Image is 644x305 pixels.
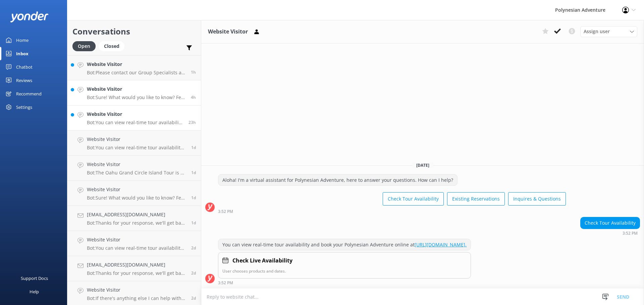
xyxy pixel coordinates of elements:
a: Website VisitorBot:The Oahu Grand Circle Island Tour is a full-day sightseeing adventure that tak... [67,156,201,181]
p: User chooses products and dates. [222,268,467,274]
p: Bot: Sure! What would you like to know? Feel free to ask about tour details, availability, pickup... [87,94,186,100]
span: Sep 30 2025 03:52pm (UTC -10:00) Pacific/Honolulu [189,120,196,125]
p: Bot: You can view real-time tour availability and book your Polynesian Adventure online at [URL][... [87,145,186,151]
button: Check Tour Availability [383,192,444,206]
h4: Website Visitor [87,161,186,168]
div: Help [30,285,39,298]
span: Sep 30 2025 01:13pm (UTC -10:00) Pacific/Honolulu [191,170,196,175]
a: Website VisitorBot:You can view real-time tour availability and book your Polynesian Adventure on... [67,131,201,156]
h3: Website Visitor [208,27,248,36]
span: Sep 30 2025 02:11pm (UTC -10:00) Pacific/Honolulu [191,145,196,150]
div: Aloha! I'm a virtual assistant for Polynesian Adventure, here to answer your questions. How can I... [218,174,457,186]
a: Website VisitorBot:You can view real-time tour availability and book your Polynesian Adventure on... [67,231,201,256]
h2: Conversations [72,25,196,38]
a: [EMAIL_ADDRESS][DOMAIN_NAME]Bot:Thanks for your response, we'll get back to you as soon as we can... [67,206,201,231]
span: Oct 01 2025 10:32am (UTC -10:00) Pacific/Honolulu [191,94,196,100]
a: Open [72,42,99,50]
span: Sep 28 2025 05:21pm (UTC -10:00) Pacific/Honolulu [191,295,196,301]
div: Chatbot [16,60,33,74]
div: Sep 30 2025 03:52pm (UTC -10:00) Pacific/Honolulu [580,231,640,235]
h4: Website Visitor [87,186,186,193]
h4: Check Live Availability [232,256,292,265]
p: Bot: The Oahu Grand Circle Island Tour is a full-day sightseeing adventure that takes you from th... [87,170,186,176]
a: Website VisitorBot:You can view real-time tour availability and book your Polynesian Adventure on... [67,105,201,131]
span: Sep 29 2025 04:11pm (UTC -10:00) Pacific/Honolulu [191,220,196,226]
a: Website VisitorBot:Sure! What would you like to know? Feel free to ask about tour details, availa... [67,80,201,105]
button: Inquires & Questions [508,192,566,206]
a: Website VisitorBot:Please contact our Group Specialists at [PHONE_NUMBER] or request a custom quo... [67,55,201,80]
div: Closed [99,41,124,51]
h4: Website Visitor [87,110,183,118]
p: Bot: Thanks for your response, we'll get back to you as soon as we can during opening hours. [87,220,186,226]
div: Support Docs [21,272,48,285]
img: yonder-white-logo.png [10,11,49,22]
div: Home [16,33,29,47]
div: Sep 30 2025 03:52pm (UTC -10:00) Pacific/Honolulu [218,280,471,285]
a: [EMAIL_ADDRESS][DOMAIN_NAME]Bot:Thanks for your response, we'll get back to you as soon as we can... [67,256,201,281]
a: [URL][DOMAIN_NAME]. [415,241,467,248]
h4: [EMAIL_ADDRESS][DOMAIN_NAME] [87,211,186,218]
div: You can view real-time tour availability and book your Polynesian Adventure online at [218,239,471,250]
span: Oct 01 2025 01:35pm (UTC -10:00) Pacific/Honolulu [191,69,196,75]
p: Bot: You can view real-time tour availability and book your Polynesian Adventure online at [URL][... [87,245,186,251]
div: Assign User [580,26,637,37]
p: Bot: Please contact our Group Specialists at [PHONE_NUMBER] or request a custom quote at [DOMAIN_... [87,70,186,76]
button: Existing Reservations [447,192,505,206]
div: Check Tour Availability [581,217,640,229]
span: Sep 29 2025 07:13am (UTC -10:00) Pacific/Honolulu [191,270,196,276]
h4: Website Visitor [87,286,186,294]
a: Website VisitorBot:Sure! What would you like to know? Feel free to ask about tour details, availa... [67,181,201,206]
span: [DATE] [412,162,433,168]
strong: 3:52 PM [218,281,233,285]
div: Sep 30 2025 03:52pm (UTC -10:00) Pacific/Honolulu [218,209,566,214]
span: Assign user [584,28,610,35]
div: Settings [16,100,32,114]
strong: 3:52 PM [623,231,638,235]
h4: [EMAIL_ADDRESS][DOMAIN_NAME] [87,261,186,269]
h4: Website Visitor [87,61,186,68]
div: Reviews [16,74,32,87]
p: Bot: Thanks for your response, we'll get back to you as soon as we can during opening hours. [87,270,186,276]
span: Sep 30 2025 09:28am (UTC -10:00) Pacific/Honolulu [191,195,196,201]
h4: Website Visitor [87,85,186,93]
strong: 3:52 PM [218,210,233,214]
div: Recommend [16,87,42,100]
p: Bot: Sure! What would you like to know? Feel free to ask about tour details, availability, pickup... [87,195,186,201]
h4: Website Visitor [87,136,186,143]
a: Closed [99,42,128,50]
p: Bot: You can view real-time tour availability and book your Polynesian Adventure online at [URL][... [87,120,183,126]
span: Sep 29 2025 10:14am (UTC -10:00) Pacific/Honolulu [191,245,196,251]
p: Bot: If there's anything else I can help with, let me know! [87,295,186,301]
h4: Website Visitor [87,236,186,243]
div: Open [72,41,96,51]
div: Inbox [16,47,29,60]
